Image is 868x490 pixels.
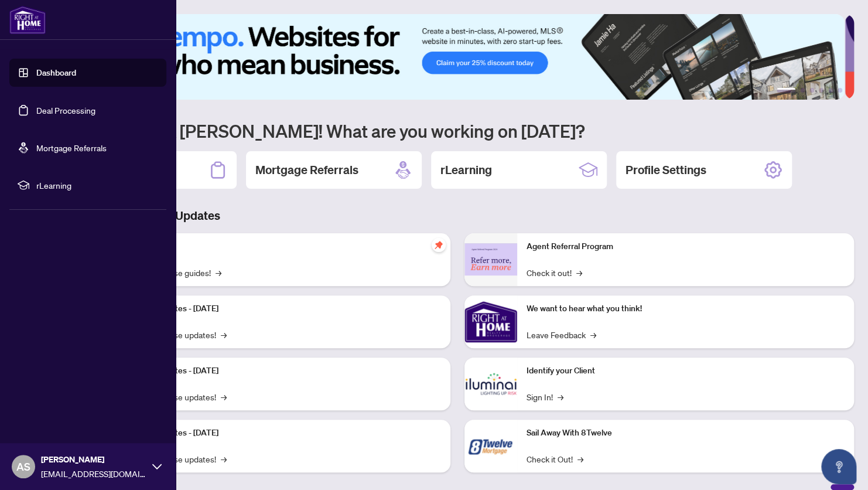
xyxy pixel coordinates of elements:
button: 5 [828,88,833,93]
span: → [590,328,596,341]
a: Mortgage Referrals [36,142,107,153]
button: 1 [777,88,795,93]
button: 4 [819,88,823,93]
h2: rLearning [440,162,492,178]
img: Sail Away With 8Twelve [464,420,517,472]
p: Platform Updates - [DATE] [123,427,441,440]
a: Check it out!→ [527,266,582,279]
span: → [221,390,227,403]
h2: Profile Settings [626,162,706,178]
button: 6 [838,88,842,93]
img: logo [9,6,46,34]
span: → [216,266,221,279]
h2: Mortgage Referrals [255,162,358,178]
p: We want to hear what you think! [527,302,845,315]
span: → [577,452,583,465]
img: Identify your Client [464,358,517,410]
button: 2 [800,88,805,93]
p: Identify your Client [527,365,845,377]
span: → [221,328,227,341]
h1: Welcome back [PERSON_NAME]! What are you working on [DATE]? [61,120,854,142]
a: Dashboard [36,67,76,78]
img: We want to hear what you think! [464,295,517,348]
span: rLearning [36,179,158,192]
p: Platform Updates - [DATE] [123,365,441,377]
img: Slide 0 [61,14,845,100]
p: Sail Away With 8Twelve [527,427,845,440]
p: Agent Referral Program [527,240,845,253]
span: pushpin [432,238,446,252]
img: Agent Referral Program [464,243,517,275]
span: [EMAIL_ADDRESS][DOMAIN_NAME] [41,467,146,480]
a: Leave Feedback→ [527,328,596,341]
a: Sign In!→ [527,390,563,403]
a: Check it Out!→ [527,452,583,465]
span: → [576,266,582,279]
h3: Brokerage & Industry Updates [61,207,854,224]
p: Self-Help [123,240,441,253]
span: → [558,390,563,403]
span: AS [16,458,30,475]
span: → [221,452,227,465]
button: 3 [809,88,814,93]
a: Deal Processing [36,105,95,115]
p: Platform Updates - [DATE] [123,302,441,315]
span: [PERSON_NAME] [41,453,146,466]
button: Open asap [821,449,856,484]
